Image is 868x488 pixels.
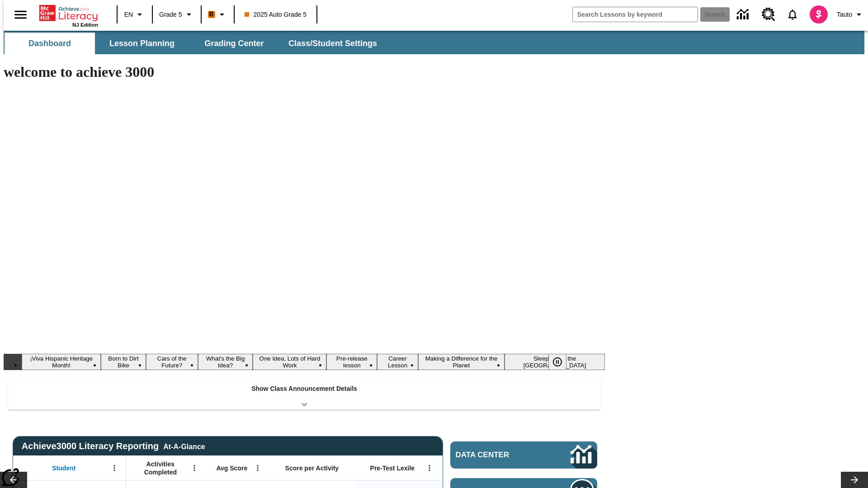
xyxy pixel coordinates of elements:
div: SubNavbar [4,33,385,54]
span: Class/Student Settings [288,38,377,49]
span: Activities Completed [131,460,190,476]
span: EN [124,10,133,19]
span: Grade 5 [159,10,182,19]
button: Slide 9 Sleepless in the Animal Kingdom [505,354,605,370]
div: Pause [548,354,576,370]
img: avatar image [810,5,828,23]
button: Slide 1 ¡Viva Hispanic Heritage Month! [22,354,101,370]
button: Slide 3 Cars of the Future? [146,354,198,370]
span: Tauto [837,10,852,19]
button: Grade: Grade 5, Select a grade [156,6,198,23]
span: Pre-Test Lexile [370,464,415,472]
button: Class/Student Settings [281,33,384,54]
span: Lesson Planning [109,38,175,49]
span: B [209,9,214,20]
button: Slide 4 What's the Big Idea? [198,354,253,370]
button: Dashboard [5,33,95,54]
span: Student [52,464,75,472]
span: 2025 Auto Grade 5 [245,10,307,19]
button: Select a new avatar [804,3,833,26]
h1: welcome to achieve 3000 [4,64,605,80]
span: Score per Activity [285,464,339,472]
button: Open Menu [188,461,201,475]
a: Data Center [731,2,756,27]
button: Slide 8 Making a Difference for the Planet [418,354,505,370]
button: Slide 2 Born to Dirt Bike [101,354,146,370]
span: Grading Center [204,38,264,49]
button: Slide 7 Career Lesson [377,354,418,370]
span: NJ Edition [72,22,98,28]
button: Slide 6 Pre-release lesson [326,354,377,370]
button: Open side menu [7,1,34,28]
a: Data Center [450,441,597,469]
button: Slide 5 One Idea, Lots of Hard Work [253,354,326,370]
p: Show Class Announcement Details [251,384,357,394]
span: Data Center [456,450,540,460]
input: search field [573,7,698,22]
button: Open Menu [251,461,264,475]
a: Notifications [781,3,804,26]
button: Open Menu [108,461,121,475]
a: Home [39,4,98,22]
div: Show Class Announcement Details [8,379,600,410]
span: Achieve3000 Literacy Reporting [22,441,205,451]
div: Home [39,3,98,28]
span: Avg Score [216,464,247,472]
span: Dashboard [28,38,71,49]
div: SubNavbar [4,31,864,54]
button: Grading Center [189,33,279,54]
button: Lesson Planning [97,33,187,54]
button: Pause [548,354,566,370]
button: Lesson carousel, Next [841,472,868,488]
a: Resource Center, Will open in new tab [756,2,781,27]
button: Language: EN, Select a language [120,6,149,23]
div: At-A-Glance [163,441,205,451]
button: Profile/Settings [833,6,868,23]
button: Boost Class color is orange. Change class color [204,6,231,23]
button: Open Menu [423,461,436,475]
